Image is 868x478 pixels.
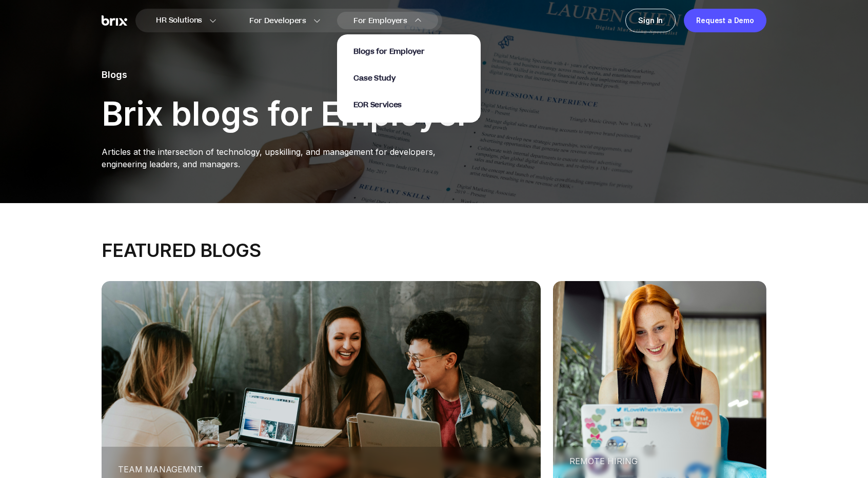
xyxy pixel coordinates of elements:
[102,240,766,261] div: FEATURED BLOGS
[353,99,402,110] a: EOR Services
[102,146,470,170] p: Articles at the intersection of technology, upskilling, and management for developers, engineerin...
[353,46,424,57] span: Blogs for Employer
[353,72,396,84] a: Case Study
[118,463,524,475] div: Team Managemnt
[102,98,470,129] p: Brix blogs for Employer
[102,15,127,26] img: Brix Logo
[684,9,766,32] a: Request a Demo
[353,46,424,57] a: Blogs for Employer
[102,68,470,82] p: Blogs
[625,9,676,32] a: Sign In
[353,73,396,84] span: Case Study
[156,12,202,29] span: HR Solutions
[569,455,707,467] div: Remote Hiring
[249,15,306,26] span: For Developers
[353,15,407,26] span: For Employers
